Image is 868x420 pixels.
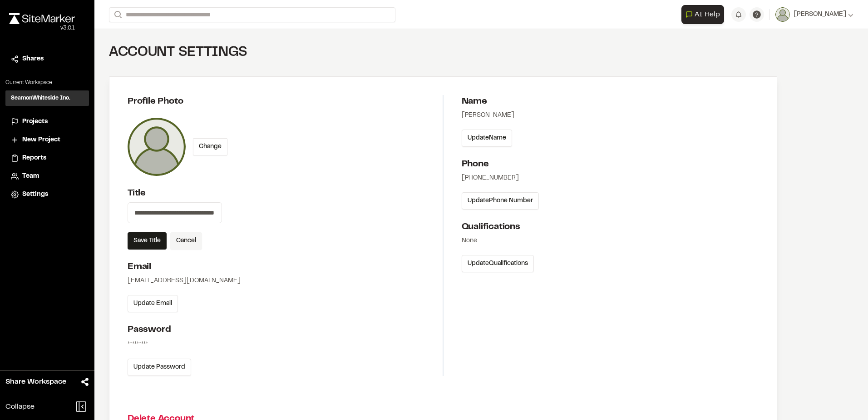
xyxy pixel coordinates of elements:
span: [PERSON_NAME] [794,10,846,20]
button: Open AI Assistant [681,5,724,24]
button: Update Email [128,295,178,312]
button: UpdateQualifications [462,255,534,272]
a: New Project [11,135,84,145]
div: Click or Drag and Drop to change photo [128,118,186,176]
button: Change [193,138,227,155]
div: None [462,236,759,246]
button: UpdatePhone Number [462,192,539,210]
img: User upload [128,118,186,176]
button: Update Password [128,359,191,376]
a: Reports [11,153,84,163]
span: AI Help [695,9,720,20]
h2: Name [462,95,759,109]
span: Team [22,171,39,181]
button: Cancel [170,232,202,250]
img: rebrand.png [9,13,75,24]
div: [EMAIL_ADDRESS][DOMAIN_NAME] [128,276,443,286]
h2: Phone [462,158,759,171]
a: Shares [11,54,84,64]
button: UpdateName [462,130,512,147]
a: Projects [11,117,84,127]
p: Current Workspace [5,79,89,87]
h2: Title [128,187,443,200]
span: Shares [22,54,44,64]
img: User [775,7,790,22]
div: Open AI Assistant [681,5,728,24]
div: [PHONE_NUMBER] [462,173,759,183]
h2: Email [128,260,443,274]
span: Reports [22,153,46,163]
span: Collapse [5,401,35,412]
button: Search [109,7,125,22]
h2: Profile Photo [128,95,443,109]
div: Oh geez...please don't... [9,24,75,32]
h3: SeamonWhiteside Inc. [11,94,70,102]
div: [PERSON_NAME] [462,110,759,120]
button: [PERSON_NAME] [775,7,853,22]
span: Projects [22,117,48,127]
span: Share Workspace [5,376,66,387]
h2: Qualifications [462,220,759,234]
span: Settings [22,190,48,200]
a: Settings [11,190,84,200]
button: Save Title [128,232,167,250]
a: Team [11,171,84,181]
h2: Password [128,323,443,337]
span: New Project [22,135,60,145]
h1: Account Settings [109,44,777,62]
